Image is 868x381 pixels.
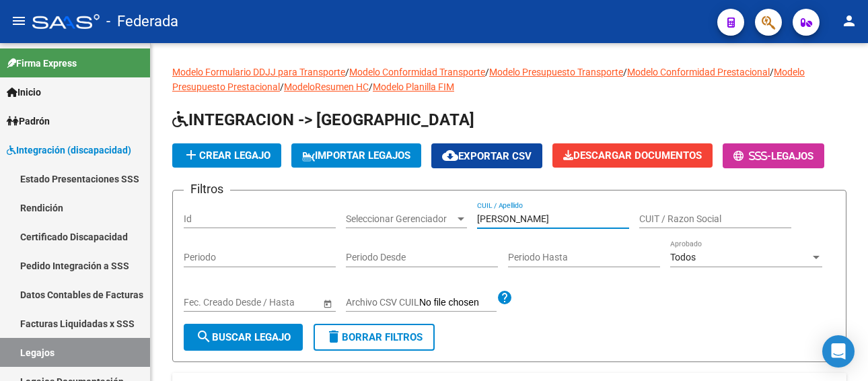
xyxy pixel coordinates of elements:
[196,328,212,345] mat-icon: search
[172,143,281,168] button: Crear Legajo
[326,328,342,345] mat-icon: delete
[196,331,291,343] span: Buscar Legajo
[489,67,623,77] a: Modelo Presupuesto Transporte
[552,143,713,168] button: Descargar Documentos
[184,297,233,308] input: Fecha inicio
[7,85,41,100] span: Inicio
[723,143,824,168] button: -Legajos
[442,150,532,162] span: Exportar CSV
[7,56,77,71] span: Firma Express
[497,289,513,306] mat-icon: help
[771,150,813,162] span: Legajos
[172,110,474,129] span: INTEGRACION -> [GEOGRAPHIC_DATA]
[183,147,199,163] mat-icon: add
[302,149,410,162] span: IMPORTAR LEGAJOS
[183,149,270,162] span: Crear Legajo
[11,13,27,29] mat-icon: menu
[431,143,542,168] button: Exportar CSV
[172,67,345,77] a: Modelo Formulario DDJJ para Transporte
[326,331,423,343] span: Borrar Filtros
[733,150,771,162] span: -
[184,324,303,351] button: Buscar Legajo
[7,143,131,158] span: Integración (discapacidad)
[442,147,458,164] mat-icon: cloud_download
[184,180,230,199] h3: Filtros
[670,252,696,263] span: Todos
[419,297,497,309] input: Archivo CSV CUIL
[284,81,369,92] a: ModeloResumen HC
[291,143,421,168] button: IMPORTAR LEGAJOS
[106,7,178,36] span: - Federada
[314,324,435,351] button: Borrar Filtros
[349,67,485,77] a: Modelo Conformidad Transporte
[244,297,310,308] input: Fecha fin
[563,149,702,162] span: Descargar Documentos
[841,13,857,29] mat-icon: person
[320,296,334,310] button: Open calendar
[7,114,50,129] span: Padrón
[346,213,455,225] span: Seleccionar Gerenciador
[627,67,770,77] a: Modelo Conformidad Prestacional
[373,81,454,92] a: Modelo Planilla FIM
[346,297,419,308] span: Archivo CSV CUIL
[822,335,855,368] div: Open Intercom Messenger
